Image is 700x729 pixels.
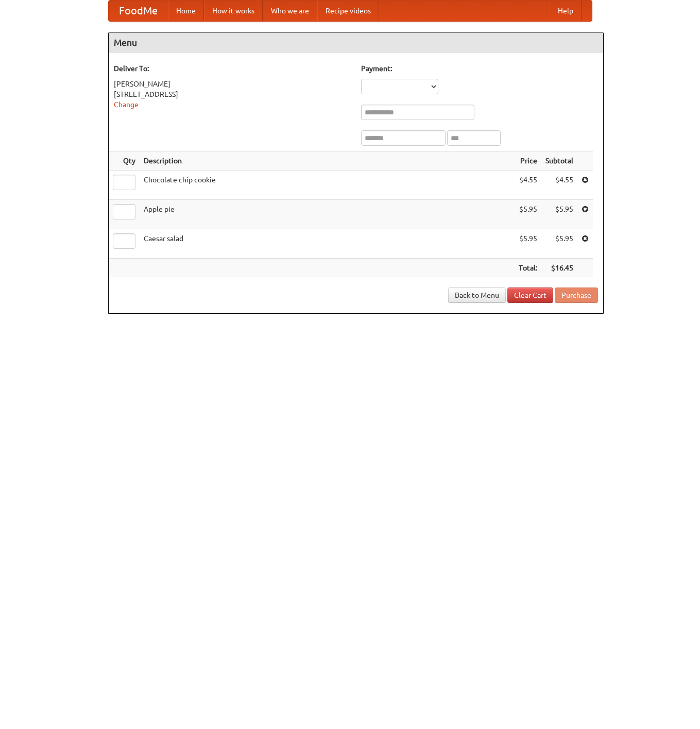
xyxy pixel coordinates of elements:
[515,200,541,229] td: $5.95
[109,151,140,171] th: Qty
[204,1,263,21] a: How it works
[114,100,139,109] a: Change
[109,1,168,21] a: FoodMe
[541,151,577,171] th: Subtotal
[263,1,317,21] a: Who we are
[515,229,541,259] td: $5.95
[317,1,379,21] a: Recipe videos
[541,200,577,229] td: $5.95
[361,63,598,74] h5: Payment:
[555,287,598,303] button: Purchase
[515,259,541,278] th: Total:
[109,32,603,53] h4: Menu
[515,151,541,171] th: Price
[550,1,582,21] a: Help
[507,287,553,303] a: Clear Cart
[541,259,577,278] th: $16.45
[114,89,351,99] div: [STREET_ADDRESS]
[168,1,204,21] a: Home
[140,171,515,200] td: Chocolate chip cookie
[515,171,541,200] td: $4.55
[114,79,351,89] div: [PERSON_NAME]
[541,229,577,259] td: $5.95
[140,200,515,229] td: Apple pie
[448,287,506,303] a: Back to Menu
[140,229,515,259] td: Caesar salad
[140,151,515,171] th: Description
[114,63,351,74] h5: Deliver To:
[541,171,577,200] td: $4.55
